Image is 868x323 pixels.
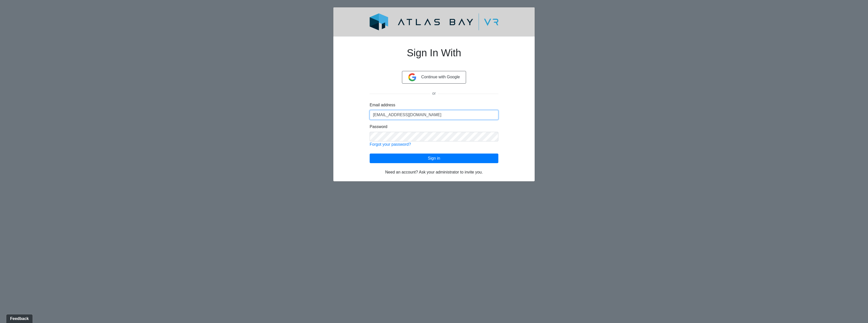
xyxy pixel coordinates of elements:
label: Email address [370,102,395,108]
iframe: Ybug feedback widget [4,313,34,323]
a: Forgot your password? [370,142,411,146]
button: Sign in [370,154,498,163]
input: Enter email [370,110,498,120]
span: Continue with Google [421,75,460,79]
button: Continue with Google [402,71,466,84]
span: or [430,91,438,95]
label: Password [370,124,387,130]
h1: Sign In With [370,41,498,71]
img: logo [358,13,510,30]
span: Need an account? Ask your administrator to invite you. [385,170,483,174]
